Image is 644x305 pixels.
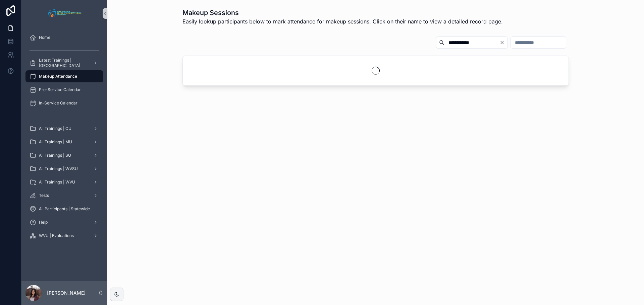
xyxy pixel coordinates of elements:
img: App logo [46,8,83,19]
span: All Trainings | MU [39,139,72,145]
span: All Trainings | CU [39,126,71,131]
span: Makeup Attendance [39,74,77,79]
div: scrollable content [21,27,107,250]
a: In-Service Calendar [25,97,103,109]
span: Easily lookup participants below to mark attendance for makeup sessions. Click on their name to v... [182,17,503,25]
h1: Makeup Sessions [182,8,503,17]
span: Pre-Service Calendar [39,87,81,92]
a: Home [25,31,103,44]
button: Clear [499,40,507,45]
span: Latest Trainings | [GEOGRAPHIC_DATA] [39,58,88,68]
a: Latest Trainings | [GEOGRAPHIC_DATA] [25,57,103,69]
span: Tests [39,193,49,198]
span: WVU | Evaluations [39,233,74,238]
a: Help [25,216,103,228]
a: Tests [25,189,103,202]
a: All Trainings | MU [25,136,103,148]
p: [PERSON_NAME] [47,290,86,296]
span: Home [39,35,50,40]
a: All Participants | Statewide [25,203,103,215]
span: All Participants | Statewide [39,206,90,212]
a: All Trainings | SU [25,149,103,161]
a: All Trainings | WVSU [25,163,103,175]
a: WVU | Evaluations [25,230,103,242]
span: In-Service Calendar [39,100,77,106]
a: Pre-Service Calendar [25,84,103,96]
a: All Trainings | WVU [25,176,103,188]
span: All Trainings | WVSU [39,166,78,171]
span: All Trainings | WVU [39,179,75,185]
span: All Trainings | SU [39,153,71,158]
span: Help [39,220,48,225]
a: Makeup Attendance [25,70,103,82]
a: All Trainings | CU [25,123,103,135]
